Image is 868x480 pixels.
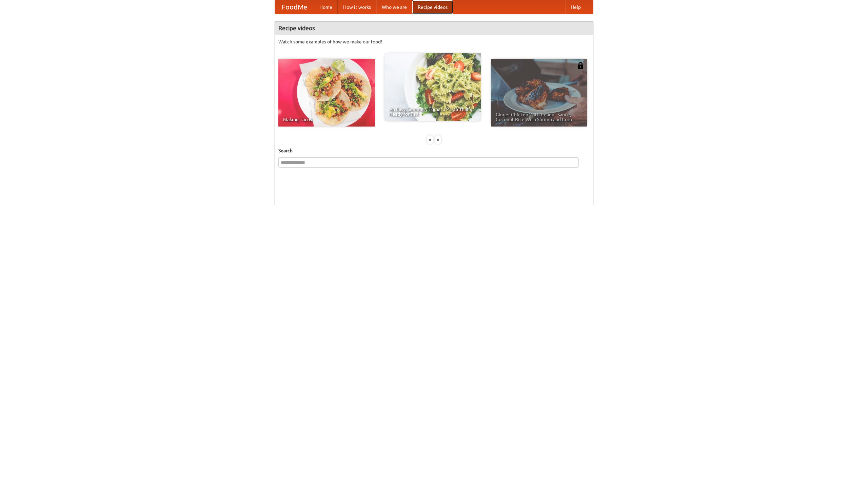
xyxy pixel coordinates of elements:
a: An Easy, Summery Tomato Pasta That's Ready for Fall [384,53,481,121]
a: Help [565,0,586,14]
a: FoodMe [275,0,314,14]
span: Making Tacos [283,117,370,122]
h4: Recipe videos [275,21,593,35]
a: Making Tacos [278,59,375,127]
img: 483408.png [577,62,584,69]
h5: Search [278,147,590,154]
a: Home [314,0,338,14]
span: An Easy, Summery Tomato Pasta That's Ready for Fall [389,107,476,116]
a: Who we are [376,0,412,14]
div: « [427,135,433,144]
a: Recipe videos [412,0,453,14]
div: » [435,135,441,144]
a: How it works [338,0,376,14]
p: Watch some examples of how we make our food! [278,38,590,45]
